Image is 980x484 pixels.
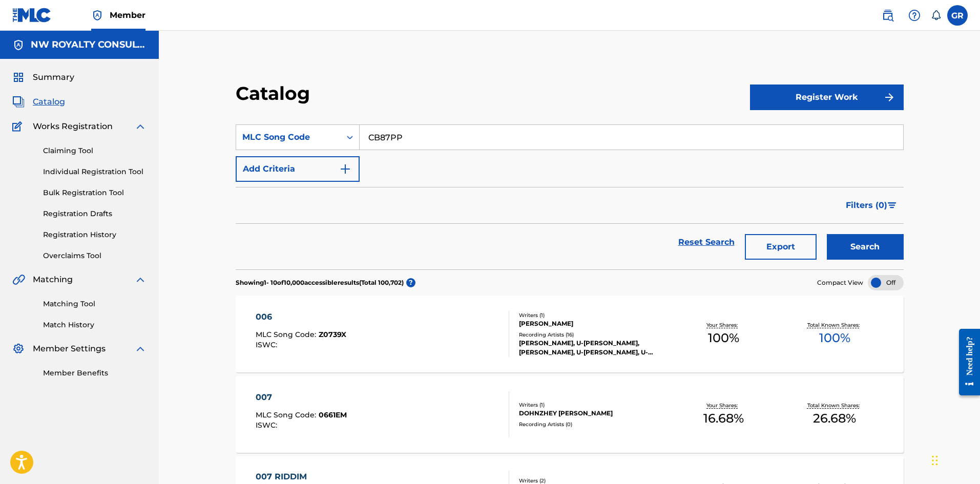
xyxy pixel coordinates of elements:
a: Public Search [878,5,898,26]
img: filter [888,202,896,208]
div: Recording Artists ( 0 ) [519,420,668,428]
a: Claiming Tool [43,145,147,156]
a: Registration Drafts [43,208,147,219]
img: search [882,9,894,22]
p: Your Shares: [706,402,740,409]
a: 006MLC Song Code:Z0739XISWC:Writers (1)[PERSON_NAME]Recording Artists (16)[PERSON_NAME], U-[PERSO... [236,296,904,372]
a: Overclaims Tool [43,250,147,261]
h5: NW ROYALTY CONSULTING, LLC. [31,39,147,51]
a: 007MLC Song Code:0661EMISWC:Writers (1)DOHNZHEY [PERSON_NAME]Recording Artists (0)Your Shares:16.... [236,376,904,453]
div: Writers ( 1 ) [519,311,668,319]
span: Catalog [33,96,65,108]
a: Reset Search [673,231,740,254]
img: Top Rightsholder [91,9,103,22]
img: Summary [12,71,25,83]
p: Total Known Shares: [807,321,862,329]
div: MLC Song Code [242,131,335,143]
span: 100 % [708,329,739,347]
span: MLC Song Code : [256,410,319,419]
iframe: Resource Center [951,321,980,404]
span: 16.68 % [703,409,744,428]
div: Recording Artists ( 16 ) [519,331,668,339]
form: Search Form [236,124,904,269]
a: Bulk Registration Tool [43,187,147,198]
span: Works Registration [33,120,113,133]
p: Total Known Shares: [807,402,862,409]
img: Works Registration [12,120,26,133]
div: 007 RIDDIM [256,471,374,483]
div: [PERSON_NAME], U-[PERSON_NAME], [PERSON_NAME], U-[PERSON_NAME], U-[PERSON_NAME] [519,339,668,357]
div: Drag [932,445,938,476]
button: Export [745,234,817,260]
p: Your Shares: [706,321,740,329]
div: Notifications [931,10,941,20]
div: User Menu [947,5,968,26]
span: ISWC : [256,420,280,430]
a: Registration History [43,229,147,240]
p: Showing 1 - 10 of 10,000 accessible results (Total 100,702 ) [236,278,404,287]
img: f7272a7cc735f4ea7f67.svg [883,91,895,103]
a: Individual Registration Tool [43,166,147,177]
span: 100 % [819,329,850,347]
h2: Catalog [236,82,315,105]
span: 26.68 % [813,409,856,428]
img: Accounts [12,39,25,51]
span: Member Settings [33,343,106,355]
img: MLC Logo [12,8,52,23]
a: Member Benefits [43,368,147,378]
span: ISWC : [256,340,280,349]
img: Member Settings [12,343,25,355]
div: [PERSON_NAME] [519,319,668,328]
img: expand [134,273,147,286]
iframe: Chat Widget [929,435,980,484]
span: Summary [33,71,74,83]
span: MLC Song Code : [256,330,319,339]
div: 006 [256,311,346,323]
span: Member [110,9,145,21]
button: Register Work [750,85,904,110]
span: Compact View [817,278,863,287]
a: CatalogCatalog [12,96,65,108]
span: Z0739X [319,330,346,339]
button: Filters (0) [840,193,904,218]
img: 9d2ae6d4665cec9f34b9.svg [339,163,351,175]
img: Matching [12,273,25,286]
a: Match History [43,320,147,330]
div: Help [904,5,925,26]
span: Filters ( 0 ) [846,199,887,212]
img: help [908,9,921,22]
button: Add Criteria [236,156,360,182]
div: 007 [256,391,347,404]
div: DOHNZHEY [PERSON_NAME] [519,409,668,418]
a: Matching Tool [43,299,147,309]
a: SummarySummary [12,71,74,83]
span: ? [406,278,415,287]
img: Catalog [12,96,25,108]
span: Matching [33,273,73,286]
span: 0661EM [319,410,347,419]
img: expand [134,343,147,355]
img: expand [134,120,147,133]
button: Search [827,234,904,260]
div: Writers ( 1 ) [519,401,668,409]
